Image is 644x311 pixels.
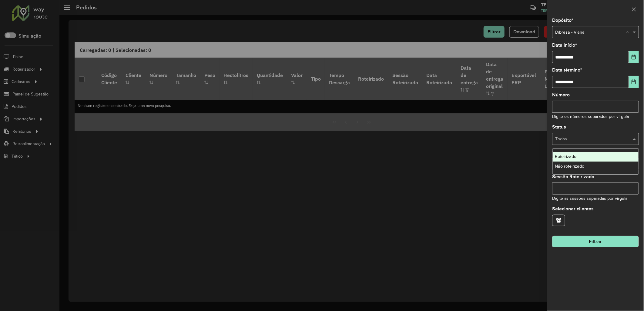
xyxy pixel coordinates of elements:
[552,149,639,175] ng-dropdown-panel: Options list
[555,154,577,159] span: Roteirizado
[552,17,573,24] label: Depósito
[552,114,629,119] small: Digite os números separados por vírgula
[552,148,574,155] label: Categoria
[552,205,594,212] label: Selecionar clientes
[552,173,594,180] label: Sessão Roteirizado
[552,91,570,99] label: Número
[552,196,627,201] small: Digite as sessões separadas por vírgula
[552,66,582,74] label: Data término
[629,76,639,88] button: Choose Date
[552,236,639,247] button: Filtrar
[555,164,585,169] span: Não roteirizado
[629,51,639,63] button: Choose Date
[552,42,577,49] label: Data início
[626,29,631,36] span: Clear all
[552,123,566,131] label: Status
